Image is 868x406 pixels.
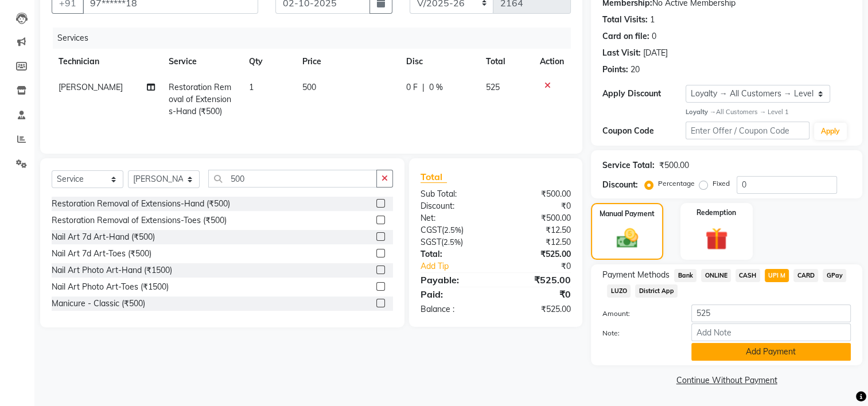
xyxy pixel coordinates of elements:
div: ₹525.00 [496,273,579,287]
div: Last Visit: [602,47,641,59]
input: Enter Offer / Coupon Code [686,122,809,139]
a: Add Tip [412,260,509,272]
span: GPay [823,269,846,282]
div: Nail Art 7d Art-Hand (₹500) [52,231,155,243]
th: Service [162,49,242,75]
span: CARD [793,269,818,282]
span: 1 [249,82,254,92]
span: 0 F [406,81,418,93]
div: Manicure - Classic (₹500) [52,298,145,310]
div: Restoration Removal of Extensions-Hand (₹500) [52,198,230,210]
div: Points: [602,64,628,76]
span: ONLINE [701,269,731,282]
button: Add Payment [691,343,851,361]
th: Action [533,49,571,75]
span: CASH [735,269,760,282]
span: UPI M [765,269,789,282]
div: Payable: [412,273,496,287]
div: Total Visits: [602,14,648,26]
div: ₹525.00 [496,303,579,315]
span: CGST [421,225,442,235]
div: [DATE] [643,47,668,59]
label: Manual Payment [600,209,655,219]
th: Qty [242,49,295,75]
label: Fixed [713,178,730,189]
div: 0 [652,30,656,42]
div: ₹0 [510,260,580,272]
span: Total [421,171,447,183]
label: Note: [594,328,682,338]
div: ₹525.00 [496,248,579,260]
span: 0 % [429,81,443,93]
div: Apply Discount [602,88,685,100]
span: District App [635,284,678,298]
div: ₹12.50 [496,236,579,248]
span: SGST [421,237,441,247]
span: Restoration Removal of Extensions-Hand (₹500) [169,82,231,116]
span: 500 [302,82,316,92]
span: | [422,81,425,93]
span: Payment Methods [602,269,670,281]
div: ₹500.00 [496,188,579,200]
div: Nail Art Photo Art-Toes (₹1500) [52,281,169,293]
div: 1 [650,14,655,26]
th: Price [295,49,399,75]
div: ₹0 [496,200,579,212]
div: Card on file: [602,30,649,42]
th: Technician [52,49,162,75]
div: ₹500.00 [496,212,579,224]
div: Total: [412,248,496,260]
img: _cash.svg [610,226,645,251]
strong: Loyalty → [686,108,716,116]
div: ₹12.50 [496,224,579,236]
span: Bank [674,269,696,282]
div: ₹0 [496,287,579,301]
div: Nail Art 7d Art-Toes (₹500) [52,248,151,260]
div: 20 [630,64,640,76]
label: Percentage [658,178,695,189]
a: Continue Without Payment [593,374,860,387]
span: LUZO [607,284,630,298]
div: Paid: [412,287,496,301]
div: Balance : [412,303,496,315]
div: ₹500.00 [659,159,689,171]
div: Restoration Removal of Extensions-Toes (₹500) [52,214,227,227]
div: ( ) [412,224,496,236]
input: Amount [691,304,851,322]
div: All Customers → Level 1 [686,107,851,117]
span: 2.5% [443,237,461,247]
div: Service Total: [602,159,655,171]
button: Apply [814,123,847,140]
input: Add Note [691,323,851,341]
span: [PERSON_NAME] [59,82,123,92]
span: 525 [486,82,500,92]
th: Disc [399,49,479,75]
input: Search or Scan [208,170,377,188]
div: Nail Art Photo Art-Hand (₹1500) [52,264,172,276]
div: Discount: [602,179,638,191]
div: Net: [412,212,496,224]
div: Discount: [412,200,496,212]
div: ( ) [412,236,496,248]
label: Redemption [696,208,736,218]
span: 2.5% [444,225,461,235]
label: Amount: [594,309,682,319]
div: Sub Total: [412,188,496,200]
img: _gift.svg [698,225,735,253]
div: Services [53,28,579,49]
th: Total [479,49,534,75]
div: Coupon Code [602,125,685,137]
